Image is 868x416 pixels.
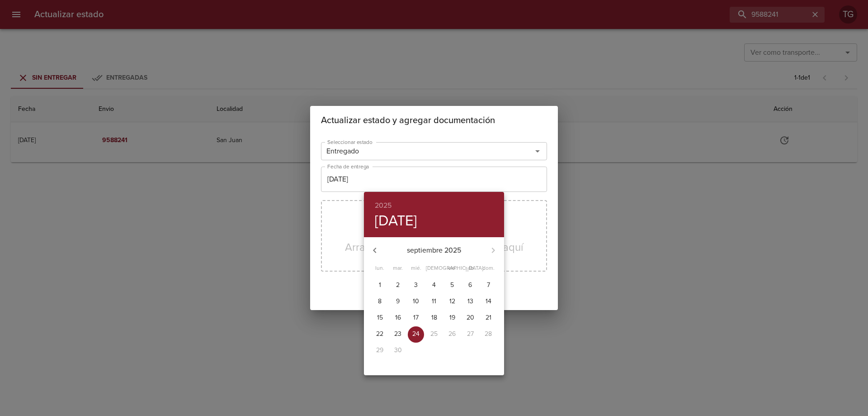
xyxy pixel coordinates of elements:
p: 8 [378,297,382,306]
p: 20 [467,313,474,322]
p: 12 [449,297,455,306]
p: 5 [450,281,454,290]
button: 20 [462,310,478,326]
button: 9 [390,294,406,310]
p: 3 [414,281,418,290]
p: 24 [412,330,420,339]
span: [DEMOGRAPHIC_DATA]. [426,264,442,273]
button: 15 [372,310,388,326]
p: 18 [431,313,437,322]
p: 13 [467,297,473,306]
button: 14 [480,294,496,310]
p: 4 [432,281,436,290]
p: 6 [468,281,472,290]
button: 24 [408,326,424,343]
p: 17 [413,313,419,322]
p: 7 [487,281,490,290]
button: 7 [480,277,496,294]
button: 1 [372,277,388,294]
span: sáb. [462,264,478,273]
p: 10 [413,297,419,306]
span: lun. [372,264,388,273]
button: 21 [480,310,496,326]
p: 23 [394,330,401,339]
p: 9 [396,297,400,306]
button: 4 [426,277,442,294]
button: 13 [462,294,478,310]
span: mié. [408,264,424,273]
p: 2 [396,281,400,290]
span: dom. [480,264,496,273]
p: 19 [449,313,455,322]
button: 17 [408,310,424,326]
button: 11 [426,294,442,310]
p: 11 [432,297,436,306]
p: 1 [379,281,381,290]
button: 18 [426,310,442,326]
button: [DATE] [375,212,417,230]
button: 19 [444,310,460,326]
button: 2 [390,277,406,294]
button: 23 [390,326,406,343]
button: 3 [408,277,424,294]
button: 6 [462,277,478,294]
button: 5 [444,277,460,294]
p: 21 [486,313,491,322]
p: 16 [395,313,401,322]
p: 14 [486,297,491,306]
button: 2025 [375,199,392,212]
button: 12 [444,294,460,310]
p: septiembre 2025 [386,245,482,256]
span: vie. [444,264,460,273]
p: 22 [376,330,383,339]
button: 16 [390,310,406,326]
button: 10 [408,294,424,310]
button: 22 [372,326,388,343]
span: mar. [390,264,406,273]
p: 15 [377,313,383,322]
button: 8 [372,294,388,310]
